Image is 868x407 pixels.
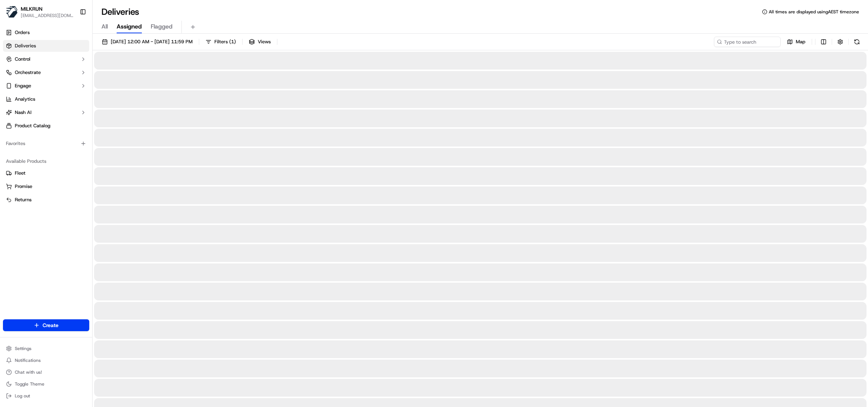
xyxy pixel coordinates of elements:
img: MILKRUN [6,6,18,18]
button: Views [246,37,274,47]
a: Analytics [3,93,89,105]
a: Orders [3,27,89,38]
span: Map [796,38,805,45]
span: Deliveries [15,43,36,49]
button: Refresh [852,37,862,47]
button: Notifications [3,355,89,366]
button: Promise [3,181,89,192]
button: Create [3,319,89,331]
button: Toggle Theme [3,379,89,389]
span: Orders [15,29,30,36]
span: Orchestrate [15,69,41,76]
a: Fleet [6,170,86,176]
a: Promise [6,183,86,190]
button: Log out [3,391,89,401]
div: Available Products [3,155,89,167]
span: ( 1 ) [229,38,236,45]
button: MILKRUN [21,5,43,13]
button: Returns [3,194,89,206]
button: MILKRUNMILKRUN[EMAIL_ADDRESS][DOMAIN_NAME] [3,3,77,21]
div: Favorites [3,138,89,149]
button: Map [784,37,809,47]
span: Nash AI [15,109,31,116]
span: [DATE] 12:00 AM - [DATE] 11:59 PM [111,38,193,45]
button: [DATE] 12:00 AM - [DATE] 11:59 PM [99,37,196,47]
h1: Deliveries [101,6,139,18]
span: Engage [15,83,31,89]
span: Flagged [151,22,173,31]
span: Toggle Theme [15,381,44,387]
span: All [101,22,108,31]
span: Log out [15,393,30,399]
a: Returns [6,196,86,203]
button: Control [3,53,89,65]
span: All times are displayed using AEST timezone [769,9,859,15]
span: Settings [15,346,31,351]
span: Product Catalog [15,122,50,129]
button: Nash AI [3,107,89,118]
a: Deliveries [3,40,89,52]
button: Filters(1) [202,37,239,47]
span: Analytics [15,96,35,102]
button: Fleet [3,167,89,179]
span: Chat with us! [15,369,42,375]
button: Engage [3,80,89,92]
span: Create [43,322,59,329]
span: Views [258,38,271,45]
a: Product Catalog [3,120,89,132]
span: Notifications [15,357,41,363]
span: Control [15,56,30,63]
span: Promise [15,183,32,190]
span: Assigned [117,22,142,31]
button: Chat with us! [3,367,89,377]
button: [EMAIL_ADDRESS][DOMAIN_NAME] [21,13,74,18]
span: Returns [15,196,31,203]
span: Filters [214,38,236,45]
button: Settings [3,343,89,354]
button: Orchestrate [3,67,89,78]
span: Fleet [15,170,26,176]
input: Type to search [714,37,781,47]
